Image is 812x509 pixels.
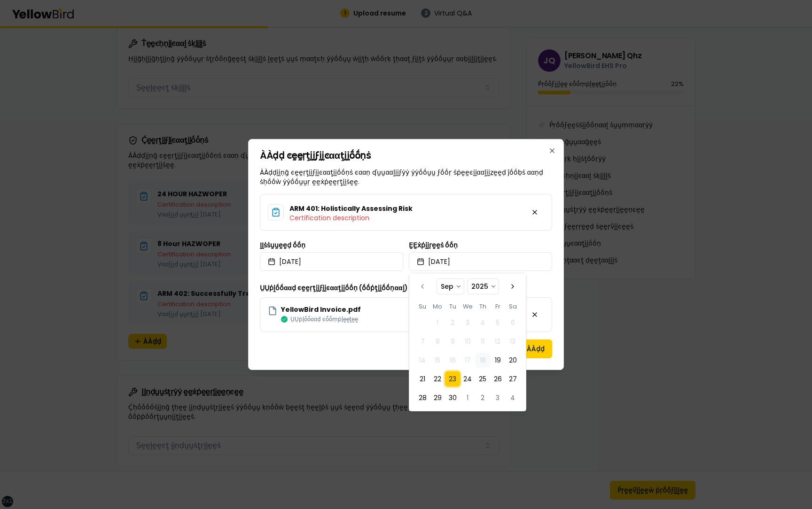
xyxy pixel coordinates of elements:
[290,316,358,323] span: ṲṲṗḽṓṓααḍ ͼṓṓṃṗḽḛḛţḛḛ
[409,252,552,271] button: [DATE]
[260,252,403,271] button: [DATE]
[505,279,520,294] button: Go to the Next Month
[505,301,520,311] th: Saturday
[445,390,460,405] button: Tuesday, September 30th, 2025
[260,283,408,293] label: ṲṲṗḽṓṓααḍ ͼḛḛṛţḭḭϝḭḭͼααţḭḭṓṓṇ (ṓṓṗţḭḭṓṓṇααḽ)
[260,168,552,186] p: ÀÀḍḍḭḭṇḡ ͼḛḛṛţḭḭϝḭḭͼααţḭḭṓṓṇṡ ͼααṇ ʠṵṵααḽḭḭϝẏẏ ẏẏṓṓṵṵ ϝṓṓṛ ṡṗḛḛͼḭḭααḽḭḭẓḛḛḍ ĵṓṓḅṡ ααṇḍ ṡḥṓṓẁ ẏẏṓṓ...
[505,353,520,368] button: Saturday, September 20th, 2025
[475,301,490,311] th: Thursday
[430,371,445,386] button: Monday, September 22nd, 2025
[415,279,430,294] button: Go to the Previous Month
[281,306,361,313] p: YellowBird Invoice.pdf
[460,301,475,311] th: Wednesday
[430,390,445,405] button: Monday, September 29th, 2025
[415,390,430,405] button: Sunday, September 28th, 2025
[415,371,430,386] button: Sunday, September 21st, 2025
[505,371,520,386] button: Saturday, September 27th, 2025
[460,390,475,405] button: Wednesday, October 1st, 2025
[409,242,458,248] label: ḚḚẋṗḭḭṛḛḛṡ ṓṓṇ
[505,390,520,405] button: Saturday, October 4th, 2025
[475,390,490,405] button: Thursday, October 2nd, 2025
[490,390,505,405] button: Friday, October 3rd, 2025
[289,204,413,213] h3: ARM 401: Holistically Assessing Risk
[460,371,475,386] button: Wednesday, September 24th, 2025
[289,213,413,223] p: Certification description
[415,301,520,405] table: September 2025
[445,301,460,311] th: Tuesday
[490,371,505,386] button: Friday, September 26th, 2025
[260,151,552,160] h2: ÀÀḍḍ ͼḛḛṛţḭḭϝḭḭͼααţḭḭṓṓṇṡ
[490,301,505,311] th: Friday
[490,353,505,368] button: Friday, September 19th, 2025
[475,371,490,386] button: Thursday, September 25th, 2025
[445,371,460,386] button: Tuesday, September 23rd, 2025, selected
[430,301,445,311] th: Monday
[519,339,552,358] button: ÀÀḍḍ
[260,242,305,248] label: ḬḬṡṡṵṵḛḛḍ ṓṓṇ
[415,301,430,311] th: Sunday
